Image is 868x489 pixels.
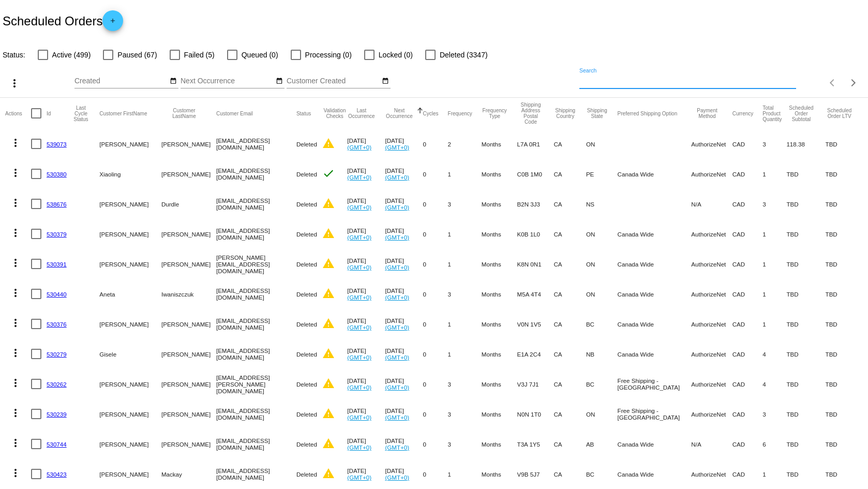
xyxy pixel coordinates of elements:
[691,189,732,219] mat-cell: N/A
[385,144,409,151] a: (GMT+0)
[691,339,732,369] mat-cell: AuthorizeNet
[47,110,51,116] button: Change sorting for Id
[448,129,482,159] mat-cell: 2
[691,129,732,159] mat-cell: AuthorizeNet
[517,219,554,249] mat-cell: K0B 1L0
[423,219,448,249] mat-cell: 0
[482,129,517,159] mat-cell: Months
[482,399,517,429] mat-cell: Months
[786,399,825,429] mat-cell: TBD
[385,108,413,119] button: Change sorting for NextOccurrenceUtc
[47,141,67,147] a: 539073
[786,129,825,159] mat-cell: 118.38
[732,189,763,219] mat-cell: CAD
[448,279,482,309] mat-cell: 3
[322,167,335,180] mat-icon: check
[826,309,863,339] mat-cell: TBD
[385,324,409,331] a: (GMT+0)
[586,429,618,459] mat-cell: AB
[9,167,22,179] mat-icon: more_vert
[482,369,517,399] mat-cell: Months
[553,189,586,219] mat-cell: CA
[385,219,423,249] mat-cell: [DATE]
[618,110,678,116] button: Change sorting for PreferredShippingOption
[448,219,482,249] mat-cell: 1
[786,159,825,189] mat-cell: TBD
[618,459,692,489] mat-cell: Canada Wide
[440,49,488,61] span: Deleted (3347)
[74,77,168,85] input: Created
[826,129,863,159] mat-cell: TBD
[117,49,157,61] span: Paused (67)
[618,249,692,279] mat-cell: Canada Wide
[517,429,554,459] mat-cell: T3A 1Y5
[347,474,371,481] a: (GMT+0)
[482,459,517,489] mat-cell: Months
[448,369,482,399] mat-cell: 3
[553,219,586,249] mat-cell: CA
[385,264,409,271] a: (GMT+0)
[826,108,854,119] button: Change sorting for LifetimeValue
[762,459,786,489] mat-cell: 1
[517,459,554,489] mat-cell: V9B 5J7
[691,219,732,249] mat-cell: AuthorizeNet
[517,279,554,309] mat-cell: M5A 4T4
[347,279,385,309] mat-cell: [DATE]
[216,339,296,369] mat-cell: [EMAIL_ADDRESS][DOMAIN_NAME]
[826,459,863,489] mat-cell: TBD
[691,108,723,119] button: Change sorting for PaymentMethod.Type
[762,369,786,399] mat-cell: 4
[586,189,618,219] mat-cell: NS
[385,174,409,181] a: (GMT+0)
[296,201,317,208] span: Deleted
[786,279,825,309] mat-cell: TBD
[618,339,692,369] mat-cell: Canada Wide
[618,429,692,459] mat-cell: Canada Wide
[762,129,786,159] mat-cell: 3
[47,351,67,358] a: 530279
[618,159,692,189] mat-cell: Canada Wide
[618,399,692,429] mat-cell: Free Shipping - [GEOGRAPHIC_DATA]
[448,110,472,116] button: Change sorting for Frequency
[732,459,763,489] mat-cell: CAD
[216,110,253,116] button: Change sorting for CustomerEmail
[161,108,207,119] button: Change sorting for CustomerLastName
[347,189,385,219] mat-cell: [DATE]
[385,234,409,241] a: (GMT+0)
[347,264,371,271] a: (GMT+0)
[517,159,554,189] mat-cell: C0B 1M0
[586,159,618,189] mat-cell: PE
[385,294,409,301] a: (GMT+0)
[517,309,554,339] mat-cell: V0N 1V5
[762,159,786,189] mat-cell: 1
[586,309,618,339] mat-cell: BC
[553,309,586,339] mat-cell: CA
[517,189,554,219] mat-cell: B2N 3J3
[826,279,863,309] mat-cell: TBD
[826,159,863,189] mat-cell: TBD
[385,459,423,489] mat-cell: [DATE]
[691,159,732,189] mat-cell: AuthorizeNet
[732,249,763,279] mat-cell: CAD
[826,189,863,219] mat-cell: TBD
[448,459,482,489] mat-cell: 1
[9,377,22,389] mat-icon: more_vert
[448,159,482,189] mat-cell: 1
[161,339,216,369] mat-cell: [PERSON_NAME]
[99,459,161,489] mat-cell: [PERSON_NAME]
[3,10,123,31] h2: Scheduled Orders
[99,399,161,429] mat-cell: [PERSON_NAME]
[99,110,147,116] button: Change sorting for CustomerFirstName
[691,399,732,429] mat-cell: AuthorizeNet
[216,459,296,489] mat-cell: [EMAIL_ADDRESS][DOMAIN_NAME]
[732,309,763,339] mat-cell: CAD
[347,444,371,451] a: (GMT+0)
[762,429,786,459] mat-cell: 6
[482,219,517,249] mat-cell: Months
[762,279,786,309] mat-cell: 1
[99,339,161,369] mat-cell: Gisele
[691,369,732,399] mat-cell: AuthorizeNet
[382,77,389,85] mat-icon: date_range
[347,249,385,279] mat-cell: [DATE]
[322,98,347,129] mat-header-cell: Validation Checks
